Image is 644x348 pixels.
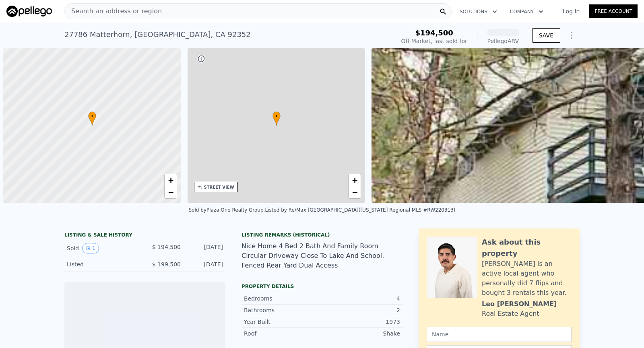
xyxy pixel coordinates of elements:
[187,243,223,253] div: [DATE]
[244,329,322,338] div: Roof
[322,294,400,303] div: 4
[482,237,572,259] div: Ask about this property
[322,306,400,314] div: 2
[88,113,96,120] span: •
[322,318,400,326] div: 1973
[188,207,265,213] div: Sold by Plaza One Realty Group .
[487,37,519,45] div: Pellego ARV
[401,37,467,45] div: Off Market, last sold for
[349,186,361,198] a: Zoom out
[67,260,138,268] div: Listed
[504,4,550,19] button: Company
[244,294,322,303] div: Bedrooms
[265,207,455,213] div: Listed by Re/Max [GEOGRAPHIC_DATA] ([US_STATE] Regional MLS #RW220313)
[272,111,281,126] div: •
[6,6,52,17] img: Pellego
[563,27,580,43] button: Show Options
[589,4,638,18] a: Free Account
[482,299,557,309] div: Leo [PERSON_NAME]
[482,259,572,298] div: [PERSON_NAME] is an active local agent who personally did 7 flips and bought 3 rentals this year.
[152,244,181,250] span: $ 194,500
[352,175,357,185] span: +
[67,243,138,253] div: Sold
[482,309,539,319] div: Real Estate Agent
[187,260,223,268] div: [DATE]
[168,187,173,197] span: −
[272,113,281,120] span: •
[553,7,589,15] a: Log In
[242,241,402,270] div: Nice Home 4 Bed 2 Bath And Family Room Circular Driveway Close To Lake And School. Fenced Rear Ya...
[165,186,177,198] a: Zoom out
[65,6,162,16] span: Search an address or region
[349,174,361,186] a: Zoom in
[427,327,572,342] input: Name
[204,184,234,190] div: STREET VIEW
[242,232,402,238] div: Listing Remarks (Historical)
[244,306,322,314] div: Bathrooms
[165,174,177,186] a: Zoom in
[168,175,173,185] span: +
[532,28,560,43] button: SAVE
[352,187,357,197] span: −
[152,261,181,268] span: $ 199,500
[244,318,322,326] div: Year Built
[64,29,251,40] div: 27786 Matterhorn , [GEOGRAPHIC_DATA] , CA 92352
[322,329,400,338] div: Shake
[64,232,225,240] div: LISTING & SALE HISTORY
[415,29,453,37] span: $194,500
[453,4,504,19] button: Solutions
[88,111,96,126] div: •
[82,243,99,253] button: View historical data
[242,283,402,290] div: Property details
